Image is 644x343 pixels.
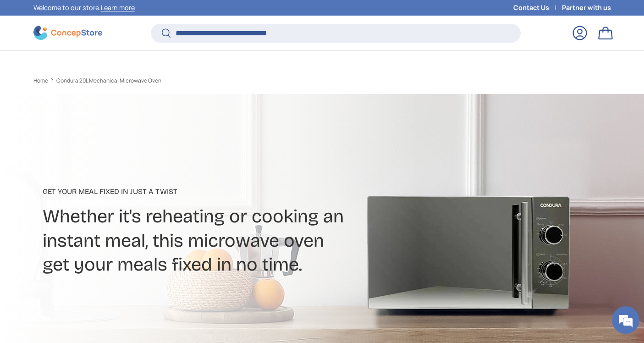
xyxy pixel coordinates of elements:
a: Home [33,78,48,83]
a: Contact Us [513,3,562,13]
a: Condura 20L Mechanical Microwave Oven [56,78,161,83]
p: ​Get your meal fixed in just a twist [43,186,395,197]
h2: Whether it's reheating or cooking an instant meal, this microwave oven get your meals fixed in no... [43,205,395,277]
img: ConcepStore [33,26,102,40]
a: Partner with us [562,3,611,13]
nav: Breadcrumbs [33,77,340,85]
a: Learn more [101,3,135,12]
p: Welcome to our store. [33,3,135,13]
